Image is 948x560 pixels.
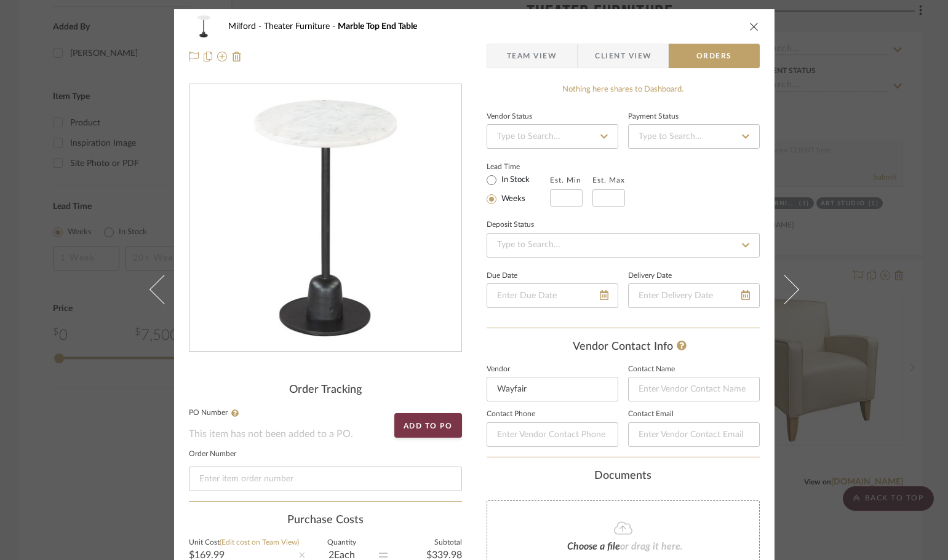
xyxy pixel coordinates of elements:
label: PO Number [189,409,462,417]
div: Documents [487,470,760,483]
label: Est. Min [550,176,581,184]
div: $169.99 [189,550,299,560]
span: or drag it here. [620,542,683,551]
span: (Edit cost on Team View) [220,538,299,546]
input: Enter Vendor Contact Phone [487,422,618,447]
input: Enter Vendor [487,377,618,401]
input: Type to Search… [487,233,760,258]
label: Weeks [499,194,525,205]
div: $339.98 [388,550,462,560]
input: Enter item order number [189,467,462,491]
p: This item has not been added to a PO. [189,427,462,441]
label: Subtotal [388,540,462,546]
div: Order Tracking [189,384,462,397]
img: 7c778e6a-b1c6-4749-bf28-12fdf497e2fa_436x436.jpg [192,85,459,352]
span: Marble Top End Table [338,22,417,31]
div: Payment Status [628,114,679,120]
div: 0 [189,85,461,352]
span: Client View [595,44,651,68]
img: 7c778e6a-b1c6-4749-bf28-12fdf497e2fa_48x40.jpg [189,14,218,39]
span: Vendor Contact Info [573,341,673,352]
span: Milford [228,22,264,31]
label: In Stock [499,175,530,186]
label: Lead Time [487,161,550,172]
div: Nothing here shares to Dashboard. [487,84,760,96]
input: Enter Vendor Contact Name [628,377,760,401]
input: Type to Search… [628,124,760,149]
label: Unit Cost [189,540,299,546]
input: Enter Vendor Contact Email [628,422,760,447]
input: Type to Search… [487,124,618,149]
label: Contact Name [628,366,760,373]
span: Theater Furniture [264,22,338,31]
span: Choose a file [567,542,620,551]
div: Purchase Costs [189,514,462,527]
label: Due Date [487,273,517,279]
label: Order Number [189,451,462,457]
div: 2 Each [305,550,380,560]
label: Contact Phone [487,411,618,417]
span: Orders [683,44,746,68]
span: Team View [507,44,557,68]
label: Est. Max [592,176,625,184]
input: Enter Due Date [487,283,618,308]
button: Add to PO [394,413,462,438]
label: Quantity [305,540,380,546]
label: Vendor [487,366,618,373]
button: close [749,21,760,32]
mat-radio-group: Select item type [487,172,550,207]
label: Delivery Date [628,273,672,279]
div: Vendor Status [487,114,532,120]
div: Deposit Status [487,222,534,228]
label: Contact Email [628,411,760,417]
input: Enter Delivery Date [628,283,760,308]
img: Remove from project [232,52,242,61]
